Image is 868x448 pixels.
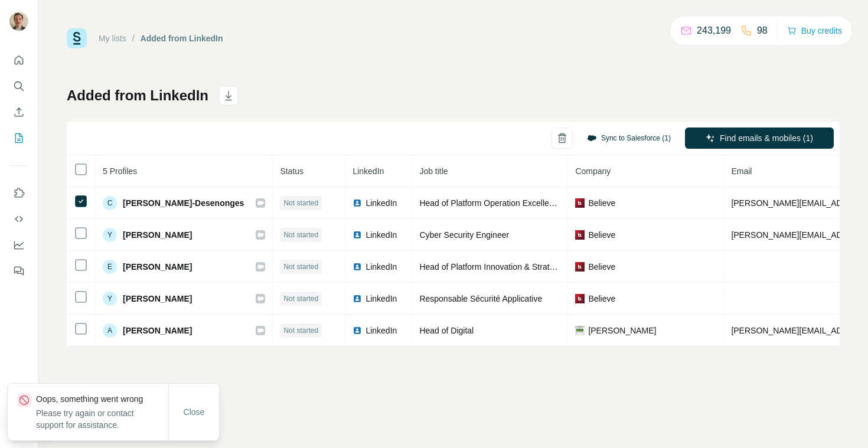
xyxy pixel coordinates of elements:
span: [PERSON_NAME] [123,261,192,273]
button: Dashboard [9,234,28,256]
button: Quick start [9,50,28,71]
li: / [132,32,135,44]
button: Search [9,76,28,97]
img: company-logo [575,198,585,208]
span: Close [184,406,205,418]
button: Enrich CSV [9,102,28,123]
img: company-logo [575,294,585,303]
span: Not started [283,293,318,304]
h1: Added from LinkedIn [67,86,208,105]
span: LinkedIn [366,293,397,305]
img: LinkedIn logo [353,198,362,208]
button: My lists [9,127,28,149]
span: [PERSON_NAME]-Desenonges [123,197,244,209]
span: Cyber Security Engineer [419,230,509,240]
span: Believe [588,229,615,241]
span: LinkedIn [366,261,397,273]
div: E [103,260,117,274]
span: Not started [283,230,318,240]
button: Feedback [9,260,28,282]
span: Email [731,166,752,176]
span: Find emails & mobiles (1) [720,132,813,144]
button: Use Surfe on LinkedIn [9,182,28,204]
button: Close [175,401,213,423]
button: Find emails & mobiles (1) [685,127,834,149]
span: Job title [419,166,448,176]
img: LinkedIn logo [353,294,362,303]
span: Status [280,166,304,176]
span: [PERSON_NAME] [123,229,192,241]
div: Y [103,292,117,306]
span: Responsable Sécurité Applicative [419,294,542,303]
p: Please try again or contact support for assistance. [36,407,168,431]
p: 243,199 [697,24,731,38]
p: 98 [757,24,768,38]
span: Head of Digital [419,326,474,335]
span: Head of Platform Innovation & Strategy [419,262,563,272]
img: LinkedIn logo [353,230,362,240]
span: [PERSON_NAME] [588,325,656,336]
div: Added from LinkedIn [141,32,223,44]
a: My lists [99,34,126,43]
span: Not started [283,261,318,272]
button: Buy credits [787,22,842,39]
div: A [103,323,117,338]
span: LinkedIn [353,166,384,176]
div: Y [103,228,117,242]
img: LinkedIn logo [353,262,362,272]
span: Company [575,166,611,176]
span: LinkedIn [366,229,397,241]
button: Use Surfe API [9,208,28,230]
img: Surfe Logo [67,28,87,48]
span: 5 Profiles [103,166,137,176]
img: company-logo [575,262,585,272]
span: Believe [588,293,615,305]
img: Avatar [9,12,28,31]
span: Head of Platform Operation Excellence [419,198,562,208]
span: [PERSON_NAME] [123,293,192,305]
img: company-logo [575,230,585,240]
span: [PERSON_NAME] [123,325,192,336]
span: LinkedIn [366,197,397,209]
button: Sync to Salesforce (1) [579,129,679,147]
span: Not started [283,198,318,208]
p: Oops, something went wrong [36,393,168,405]
div: C [103,196,117,210]
span: Not started [283,325,318,336]
img: company-logo [575,326,585,335]
span: LinkedIn [366,325,397,336]
span: Believe [588,197,615,209]
img: LinkedIn logo [353,326,362,335]
span: Believe [588,261,615,273]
